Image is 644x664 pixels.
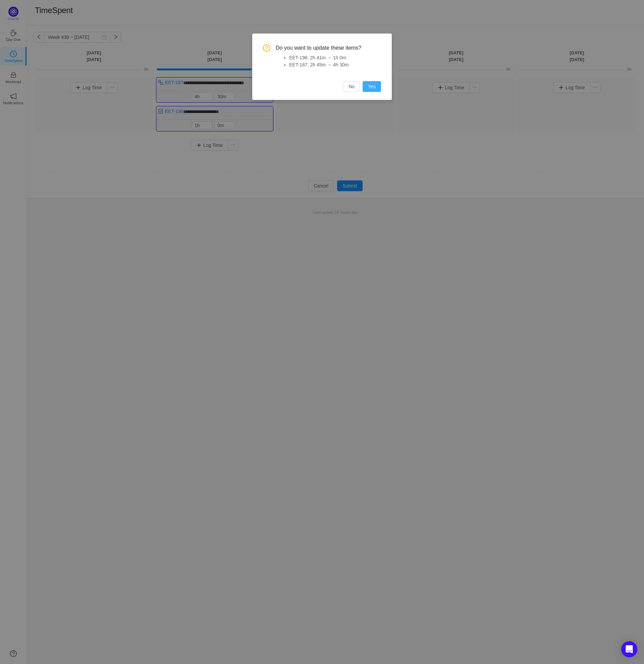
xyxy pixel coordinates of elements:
[276,44,381,52] span: Do you want to update these items?
[621,641,637,657] div: Open Intercom Messenger
[289,54,381,61] li: EET-196: 2h 41m → 1h 0m
[289,61,381,68] li: EET-187: 2h 45m → 4h 30m
[343,81,360,92] button: No
[263,44,270,52] i: icon: question-circle
[363,81,381,92] button: Yes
